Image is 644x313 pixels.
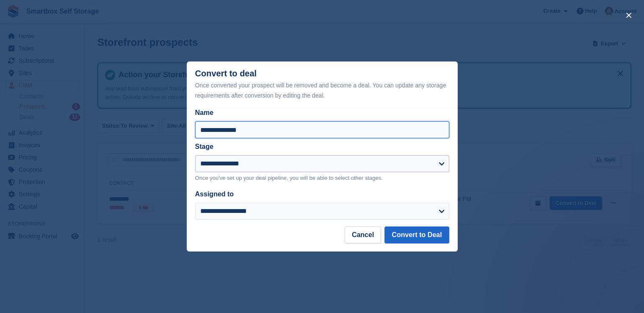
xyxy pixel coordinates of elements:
button: close [622,8,636,22]
label: Name [195,108,449,118]
button: Cancel [345,226,381,243]
div: Convert to deal [195,69,449,101]
div: Once converted your prospect will be removed and become a deal. You can update any storage requir... [195,80,449,101]
label: Stage [195,143,214,150]
label: Assigned to [195,190,234,198]
button: Convert to Deal [384,226,449,243]
p: Once you've set up your deal pipeline, you will be able to select other stages. [195,174,449,182]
